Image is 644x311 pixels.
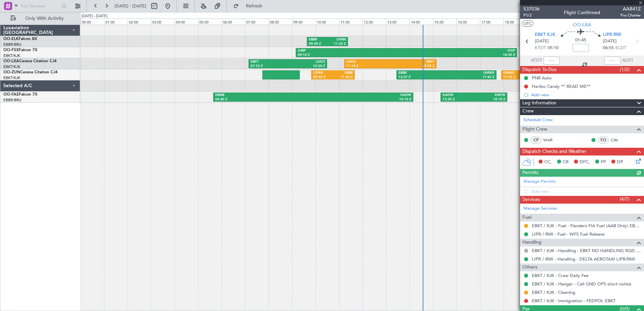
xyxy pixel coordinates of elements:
[313,93,411,98] div: KADW
[523,205,557,212] a: Manage Services
[386,19,410,25] div: 13:00
[532,75,552,81] div: PNR Auto
[316,19,339,25] div: 10:00
[3,75,20,80] a: EBKT/KJK
[313,71,333,75] div: LOWK
[104,19,128,25] div: 01:00
[523,117,553,124] a: Schedule Crew
[346,60,390,64] div: LGKO
[215,93,313,98] div: EBMB
[3,53,20,58] a: EBKT/KJK
[3,48,37,52] a: OO-FSXFalcon 7X
[21,1,59,11] input: Trip Number
[433,19,457,25] div: 15:00
[3,98,22,103] a: EBBR/BRU
[617,159,623,166] span: DP
[532,289,575,295] a: EBKT / KJK - Cleaning
[390,64,434,69] div: 15:09 Z
[230,1,270,11] button: Refresh
[3,48,19,52] span: OO-FSX
[222,19,245,25] div: 06:00
[603,45,614,51] span: 06:55
[620,5,641,12] span: AAB41Z
[474,93,505,98] div: KNFW
[548,45,558,51] span: 05:10
[446,71,494,75] div: GMMX
[3,93,37,97] a: OO-FAEFalcon 7X
[543,137,558,143] a: WAR
[309,42,327,46] div: 09:39 Z
[292,19,316,25] div: 09:00
[522,99,556,107] span: Leg Information
[503,71,542,75] div: GMMX
[480,19,504,25] div: 17:00
[327,37,346,42] div: LFMN
[523,5,540,12] span: 537036
[522,214,532,221] span: Fuel
[298,53,407,58] div: 09:10 Z
[268,19,292,25] div: 08:00
[245,19,268,25] div: 07:00
[128,19,151,25] div: 02:00
[522,126,547,133] span: Flight Crew
[575,37,586,44] span: 01:45
[333,71,352,75] div: EBBR
[251,64,288,69] div: 07:10 Z
[80,19,104,25] div: 00:00
[174,19,198,25] div: 04:00
[532,256,635,262] a: LIPR / RMI - Handling - DELTA AEROTAXI LIPR/RMI
[503,75,542,80] div: 17:55 Z
[406,48,515,53] div: KISP
[333,75,352,80] div: 11:40 Z
[530,136,542,144] div: CP
[522,66,556,74] span: Dispatch To-Dos
[339,19,363,25] div: 11:00
[563,159,569,166] span: CR
[251,60,288,64] div: EBKT
[622,57,633,64] span: ALDT
[603,32,621,38] span: LIPR RMI
[298,48,407,53] div: LHBP
[288,60,325,64] div: LGKO
[3,42,22,47] a: EBBR/BRU
[532,83,590,89] div: Haribo Candy ** READ ME**
[240,4,268,8] span: Refresh
[522,148,586,155] span: Dispatch Checks and Weather
[443,97,474,102] div: 15:20 Z
[611,137,626,143] a: CAV
[598,136,609,144] div: FO
[362,19,386,25] div: 12:00
[390,60,434,64] div: EBKT
[532,223,641,229] a: EBKT / KJK - Fuel - Flanders FIA Fuel (AAB Only) EBKT / KJK
[615,45,626,51] span: ELDT
[620,196,630,203] span: (4/7)
[398,71,447,75] div: EBBR
[346,64,390,69] div: 11:14 Z
[532,248,641,253] a: EBKT / KJK - Handling - EBKT NO HANDLING RQD FOR CJ
[446,75,494,80] div: 17:42 Z
[327,42,346,46] div: 11:23 Z
[198,19,222,25] div: 05:00
[535,45,546,51] span: ETOT
[522,264,537,271] span: Others
[535,32,555,38] span: EBKT KJK
[522,21,534,27] button: UTC
[532,273,588,278] a: EBKT / KJK - Crew Daily Fee
[398,75,447,80] div: 13:27 Z
[620,66,630,73] span: (1/2)
[564,9,600,16] div: Flight Confirmed
[603,38,617,45] span: [DATE]
[601,159,606,166] span: FP
[523,12,540,18] span: P1/2
[7,13,73,24] button: Only With Activity
[3,59,57,63] a: OO-LXACessna Citation CJ4
[3,70,58,74] a: OO-ZUNCessna Citation CJ4
[531,57,542,64] span: ATOT
[544,159,552,166] span: CC,
[3,37,19,41] span: OO-ELK
[406,53,515,58] div: 18:35 Z
[288,64,325,69] div: 10:30 Z
[573,21,591,28] span: OO-LXA
[532,298,615,304] a: EBKT / KJK - Immigration - FEDPOL EBKT
[532,281,631,287] a: EBKT / KJK - Hangar - Call GND OPS short notice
